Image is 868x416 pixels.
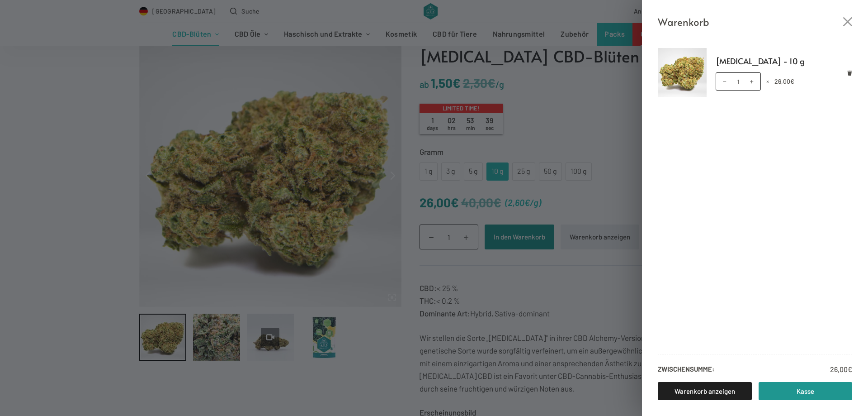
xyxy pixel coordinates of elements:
span: × [766,77,769,85]
bdi: 26,00 [830,365,852,373]
span: € [790,77,794,85]
span: € [848,365,852,373]
span: Warenkorb [658,14,709,30]
input: Produktmenge [716,72,761,91]
a: [MEDICAL_DATA] - 10 g [716,54,853,68]
a: Kasse [759,382,853,400]
strong: Zwischensumme: [658,363,714,375]
a: Remove Amnesia - 10 g from cart [847,70,852,75]
a: Warenkorb anzeigen [658,382,752,400]
button: Close cart drawer [843,17,852,26]
bdi: 26,00 [774,77,794,85]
